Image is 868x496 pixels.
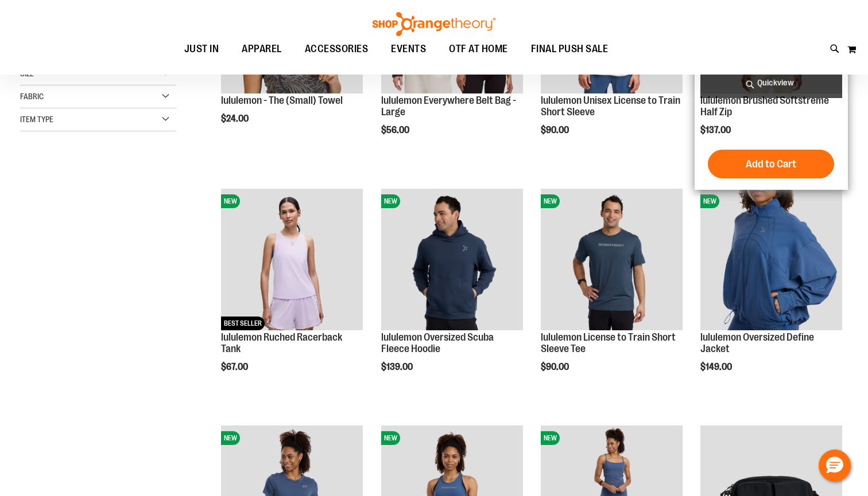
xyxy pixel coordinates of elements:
a: lululemon Unisex License to Train Short Sleeve [541,95,680,118]
a: lululemon Ruched Racerback Tank [221,331,342,354]
span: OTF AT HOME [449,36,508,62]
span: Fabric [20,92,44,101]
img: lululemon License to Train Short Sleeve Tee [541,189,683,330]
a: lululemon Ruched Racerback TankNEWBEST SELLER [221,189,363,332]
a: lululemon Oversized Define JacketNEW [700,189,842,332]
span: FINAL PUSH SALE [531,36,609,62]
img: lululemon Oversized Scuba Fleece Hoodie [381,189,523,330]
a: lululemon Everywhere Belt Bag - Large [381,95,516,118]
span: $67.00 [221,362,250,372]
span: $90.00 [541,362,571,372]
span: APPAREL [242,36,282,62]
a: APPAREL [230,36,293,62]
img: lululemon Ruched Racerback Tank [221,189,363,330]
span: NEW [221,431,240,445]
span: $137.00 [700,125,733,135]
a: lululemon License to Train Short Sleeve Tee [541,331,676,354]
span: NEW [700,194,719,208]
a: Quickview [700,68,842,98]
a: OTF AT HOME [437,36,520,63]
span: NEW [381,431,400,445]
div: product [695,183,848,401]
a: JUST IN [173,36,231,63]
img: Shop Orangetheory [371,12,497,36]
a: lululemon License to Train Short Sleeve TeeNEW [541,189,683,332]
span: NEW [541,194,560,208]
a: EVENTS [379,36,437,63]
a: lululemon Oversized Scuba Fleece HoodieNEW [381,189,523,332]
span: JUST IN [184,36,219,62]
div: product [535,183,688,401]
span: Item Type [20,115,53,124]
span: EVENTS [391,36,426,62]
button: Add to Cart [708,150,834,178]
span: $139.00 [381,362,414,372]
a: lululemon Oversized Define Jacket [700,331,814,354]
div: product [375,183,529,401]
span: $56.00 [381,125,411,135]
span: NEW [221,194,240,208]
a: FINAL PUSH SALE [520,36,620,63]
a: ACCESSORIES [293,36,380,63]
div: product [215,183,369,401]
a: lululemon Brushed Softstreme Half Zip [700,95,829,118]
button: Hello, have a question? Let’s chat. [819,450,851,482]
span: NEW [541,431,560,445]
span: BEST SELLER [221,317,265,330]
span: $24.00 [221,114,250,124]
a: lululemon - The (Small) Towel [221,95,343,106]
span: NEW [381,194,400,208]
span: Add to Cart [746,158,796,170]
span: ACCESSORIES [305,36,369,62]
span: $90.00 [541,125,571,135]
span: $149.00 [700,362,734,372]
a: lululemon Oversized Scuba Fleece Hoodie [381,331,494,354]
img: lululemon Oversized Define Jacket [700,189,842,330]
